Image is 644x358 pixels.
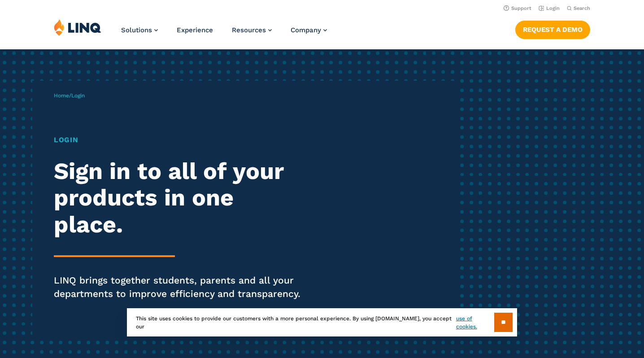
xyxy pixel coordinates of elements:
[504,5,531,11] a: Support
[54,158,302,238] h2: Sign in to all of your products in one place.
[232,26,272,34] a: Resources
[71,92,85,99] span: Login
[515,21,590,39] a: Request a Demo
[127,308,517,336] div: This site uses cookies to provide our customers with a more personal experience. By using [DOMAIN...
[567,5,590,12] button: Open Search Bar
[54,135,302,145] h1: Login
[456,314,494,331] a: use of cookies.
[121,19,327,48] nav: Primary Navigation
[121,26,158,34] a: Solutions
[232,26,266,34] span: Resources
[539,5,560,11] a: Login
[54,274,302,301] p: LINQ brings together students, parents and all your departments to improve efficiency and transpa...
[54,92,85,99] span: /
[291,26,327,34] a: Company
[121,26,152,34] span: Solutions
[54,92,69,99] a: Home
[515,19,590,39] nav: Button Navigation
[291,26,321,34] span: Company
[574,5,590,11] span: Search
[177,26,213,34] a: Experience
[54,19,101,36] img: LINQ | K‑12 Software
